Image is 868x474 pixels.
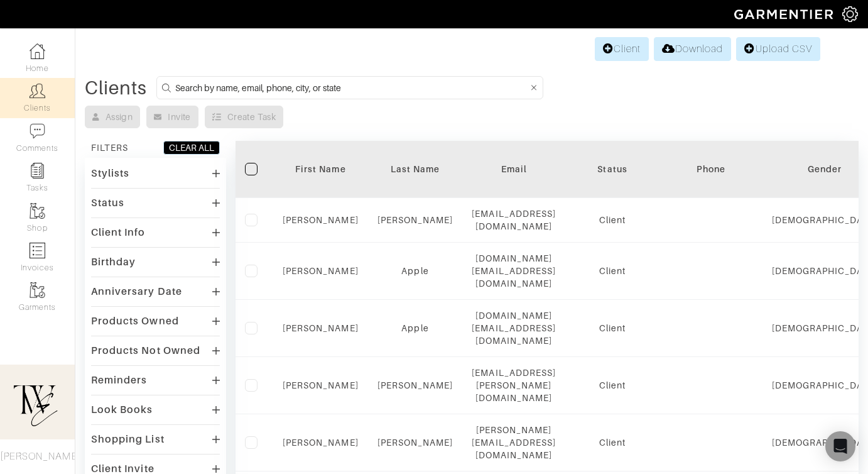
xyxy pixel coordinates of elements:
[472,424,556,461] div: [PERSON_NAME][EMAIL_ADDRESS][DOMAIN_NAME]
[283,323,359,333] a: [PERSON_NAME]
[273,141,368,198] th: Toggle SortBy
[85,82,147,94] div: Clients
[401,323,428,333] a: Apple
[283,380,359,390] a: [PERSON_NAME]
[283,266,359,276] a: [PERSON_NAME]
[30,203,45,219] img: garments-icon-b7da505a4dc4fd61783c78ac3ca0ef83fa9d6f193b1c9dc38574b1d14d53ca28.png
[30,243,45,258] img: orders-icon-0abe47150d42831381b5fb84f609e132dff9fe21cb692f30cb5eec754e2cba89.png
[595,37,649,61] a: Client
[472,207,556,233] div: [EMAIL_ADDRESS][DOMAIN_NAME]
[91,374,147,387] div: Reminders
[565,141,659,198] th: Toggle SortBy
[472,367,556,404] div: [EMAIL_ADDRESS][PERSON_NAME][DOMAIN_NAME]
[175,80,528,96] input: Search by name, email, phone, city, or state
[91,285,182,298] div: Anniversary Date
[401,266,428,276] a: Apple
[163,141,220,155] button: CLEAR ALL
[283,215,359,225] a: [PERSON_NAME]
[472,252,556,290] div: [DOMAIN_NAME][EMAIL_ADDRESS][DOMAIN_NAME]
[91,141,128,154] div: FILTERS
[91,256,136,268] div: Birthday
[669,163,753,175] div: Phone
[377,163,453,175] div: Last Name
[575,163,650,175] div: Status
[91,197,124,209] div: Status
[91,226,146,239] div: Client Info
[91,404,153,416] div: Look Books
[91,433,165,446] div: Shopping List
[377,380,453,390] a: [PERSON_NAME]
[575,379,650,392] div: Client
[368,141,463,198] th: Toggle SortBy
[575,265,650,277] div: Client
[575,436,650,449] div: Client
[91,167,129,180] div: Stylists
[30,123,45,139] img: comment-icon-a0a6a9ef722e966f86d9cbdc48e553b5cf19dbc54f86b18d962a5391bc8f6eb6.png
[377,215,453,225] a: [PERSON_NAME]
[728,3,842,25] img: garmentier-logo-header-white-b43fb05a5012e4ada735d5af1a66efaba907eab6374d6393d1fbf88cb4ef424d.png
[91,344,200,357] div: Products Not Owned
[30,282,45,298] img: garments-icon-b7da505a4dc4fd61783c78ac3ca0ef83fa9d6f193b1c9dc38574b1d14d53ca28.png
[472,309,556,347] div: [DOMAIN_NAME][EMAIL_ADDRESS][DOMAIN_NAME]
[283,163,359,175] div: First Name
[30,163,45,179] img: reminder-icon-8004d30b9f0a5d33ae49ab947aed9ed385cf756f9e5892f1edd6e32f2345188e.png
[377,438,453,448] a: [PERSON_NAME]
[842,6,858,22] img: gear-icon-white-bd11855cb880d31180b6d7d6211b90ccbf57a29d726f0c71d8c61bd08dd39cc2.png
[654,37,731,61] a: Download
[91,315,179,328] div: Products Owned
[30,43,45,59] img: dashboard-icon-dbcd8f5a0b271acd01030246c82b418ddd0df26cd7fceb0bd07c9910d44c42f6.png
[575,214,650,226] div: Client
[169,141,214,154] div: CLEAR ALL
[30,83,45,99] img: clients-icon-6bae9207a08558b7cb47a8932f037763ab4055f8c8b6bfacd5dc20c3e0201464.png
[283,438,359,448] a: [PERSON_NAME]
[472,163,556,175] div: Email
[736,37,820,61] a: Upload CSV
[575,322,650,334] div: Client
[825,431,855,461] div: Open Intercom Messenger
